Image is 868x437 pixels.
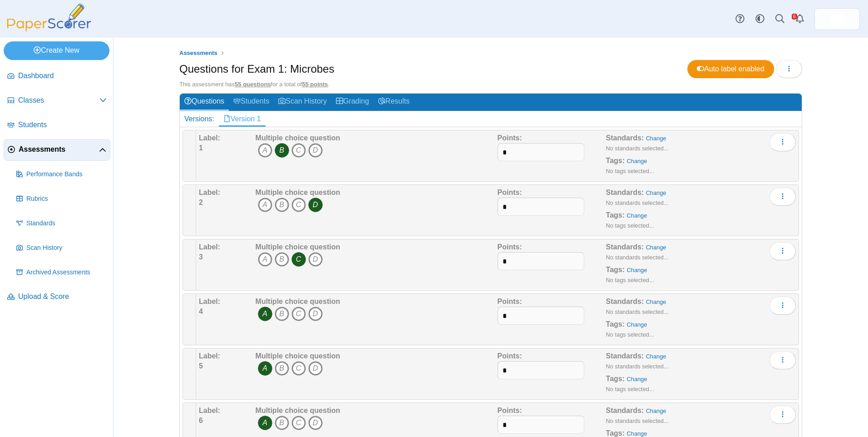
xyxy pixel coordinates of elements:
a: Archived Assessments [13,262,110,283]
i: C [291,361,306,376]
a: Dashboard [4,65,110,87]
i: D [308,252,323,267]
a: Upload & Score [4,286,110,308]
b: Multiple choice question [256,134,340,142]
span: Classes [18,95,99,105]
b: Multiple choice question [256,298,340,305]
i: A [258,198,272,212]
span: Performance Bands [26,170,107,179]
i: D [308,307,323,321]
i: D [308,416,323,430]
small: No standards selected... [606,308,669,315]
i: A [258,143,272,158]
a: Performance Bands [13,164,110,185]
b: Label: [199,407,220,414]
i: C [291,143,306,158]
small: No standards selected... [606,145,669,152]
a: Version 1 [219,111,266,127]
a: ps.hreErqNOxSkiDGg1 [814,8,860,30]
b: Label: [199,298,220,305]
i: B [275,307,289,321]
i: B [275,361,289,376]
a: Change [627,212,647,219]
div: Versions: [180,111,219,127]
div: This assessment has for a total of . [179,80,802,89]
b: Tags: [606,429,625,437]
a: Change [646,298,666,305]
b: Label: [199,134,220,142]
a: Change [646,407,666,414]
b: Tags: [606,157,625,164]
i: B [275,198,289,212]
img: ps.hreErqNOxSkiDGg1 [830,12,844,26]
i: B [275,416,289,430]
a: Change [646,135,666,142]
span: Rubrics [26,194,107,204]
b: Standards: [606,407,644,414]
b: Standards: [606,189,644,196]
small: No tags selected... [606,331,654,338]
a: Alerts [790,9,810,29]
i: D [308,198,323,212]
b: 6 [199,417,203,424]
small: No standards selected... [606,363,669,370]
i: A [258,307,272,321]
b: Label: [199,243,220,251]
i: B [275,143,289,158]
i: A [258,361,272,376]
b: Label: [199,352,220,360]
button: More options [769,133,796,151]
span: Assessments [179,50,217,56]
b: Points: [498,407,522,414]
u: 55 questions [235,81,271,88]
small: No tags selected... [606,386,654,392]
span: Assessments [19,144,99,154]
small: No standards selected... [606,254,669,261]
i: C [291,307,306,321]
b: Points: [498,243,522,251]
b: 5 [199,362,203,370]
small: No tags selected... [606,277,654,283]
h1: Questions for Exam 1: Microbes [179,61,334,77]
b: Tags: [606,266,625,273]
a: Grading [331,94,374,110]
i: A [258,252,272,267]
a: Change [646,244,666,251]
a: Results [374,94,414,110]
b: Multiple choice question [256,243,340,251]
span: Auto label enabled [697,65,764,73]
b: 1 [199,144,203,152]
b: Multiple choice question [256,189,340,196]
i: B [275,252,289,267]
b: Points: [498,352,522,360]
b: Label: [199,189,220,196]
button: More options [769,297,796,315]
b: Points: [498,189,522,196]
b: 4 [199,308,203,315]
button: More options [769,242,796,260]
span: Standards [26,219,107,228]
a: Change [646,353,666,360]
small: No standards selected... [606,199,669,206]
span: Micah Willis [830,12,844,26]
a: PaperScorer [4,25,94,33]
b: Tags: [606,375,625,382]
a: Change [627,376,647,382]
small: No tags selected... [606,168,654,174]
button: More options [769,351,796,369]
b: Multiple choice question [256,407,340,414]
small: No standards selected... [606,417,669,424]
b: 2 [199,199,203,206]
a: Students [229,94,274,110]
a: Scan History [13,237,110,259]
b: Standards: [606,243,644,251]
b: Tags: [606,320,625,328]
a: Classes [4,90,110,112]
a: Rubrics [13,188,110,210]
i: C [291,198,306,212]
button: More options [769,406,796,424]
span: Scan History [26,243,107,253]
a: Assessments [177,48,220,59]
u: 55 points [302,81,328,88]
button: More options [769,188,796,206]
